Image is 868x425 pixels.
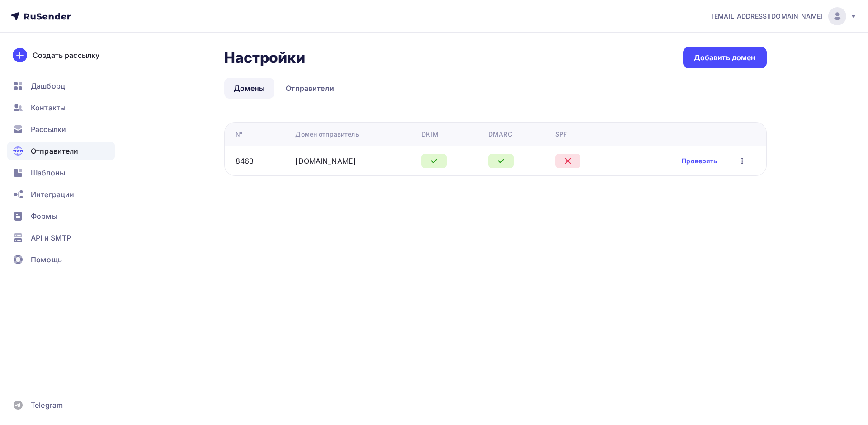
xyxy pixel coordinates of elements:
[7,142,115,160] a: Отправители
[31,400,63,411] span: Telegram
[31,146,79,156] span: Отправители
[694,52,756,63] div: Добавить домен
[236,156,254,166] div: 8463
[31,80,65,91] span: Дашборд
[7,164,115,182] a: Шаблоны
[421,130,439,139] div: DKIM
[224,78,275,99] a: Домены
[712,12,823,21] span: [EMAIL_ADDRESS][DOMAIN_NAME]
[236,130,242,139] div: №
[224,49,305,67] h2: Настройки
[488,130,512,139] div: DMARC
[31,211,57,222] span: Формы
[7,77,115,95] a: Дашборд
[31,102,66,113] span: Контакты
[555,130,567,139] div: SPF
[682,156,717,165] a: Проверить
[31,167,65,178] span: Шаблоны
[31,124,66,135] span: Рассылки
[276,78,344,99] a: Отправители
[31,254,62,265] span: Помощь
[31,232,71,243] span: API и SMTP
[7,99,115,117] a: Контакты
[295,156,356,165] a: [DOMAIN_NAME]
[712,7,857,25] a: [EMAIL_ADDRESS][DOMAIN_NAME]
[7,207,115,225] a: Формы
[7,120,115,138] a: Рассылки
[295,130,359,139] div: Домен отправитель
[33,50,99,61] div: Создать рассылку
[31,189,74,200] span: Интеграции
